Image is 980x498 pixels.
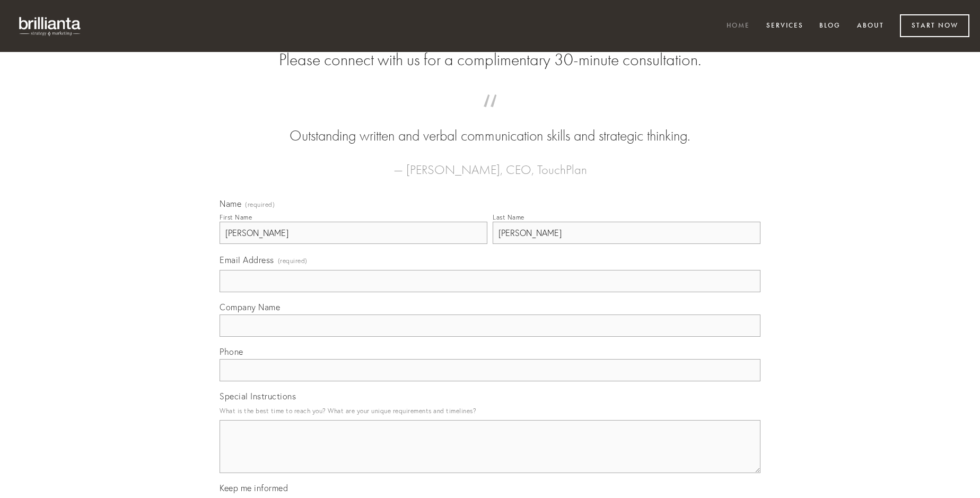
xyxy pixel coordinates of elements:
[220,346,243,357] span: Phone
[237,146,743,180] figcaption: — [PERSON_NAME], CEO, TouchPlan
[220,50,760,70] h2: Please connect with us for a complimentary 30-minute consultation.
[220,255,274,265] span: Email Address
[720,18,757,35] a: Home
[220,198,241,209] span: Name
[278,254,308,268] span: (required)
[220,404,760,418] p: What is the best time to reach you? What are your unique requirements and timelines?
[850,18,891,35] a: About
[493,213,524,221] div: Last Name
[237,105,743,146] blockquote: Outstanding written and verbal communication skills and strategic thinking.
[759,18,810,35] a: Services
[220,483,288,493] span: Keep me informed
[220,213,252,221] div: First Name
[11,11,90,41] img: brillianta - research, strategy, marketing
[900,14,969,37] a: Start Now
[237,105,743,126] span: “
[220,391,296,401] span: Special Instructions
[245,202,275,208] span: (required)
[220,302,280,312] span: Company Name
[812,18,847,35] a: Blog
